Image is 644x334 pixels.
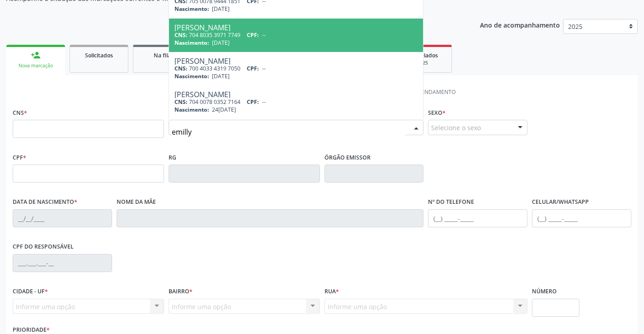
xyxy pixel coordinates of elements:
[174,24,418,31] div: [PERSON_NAME]
[247,31,259,39] span: CPF:
[117,195,156,209] label: Nome da mãe
[85,52,113,59] span: Solicitados
[174,5,209,13] span: Nascimento:
[13,254,112,272] input: ___.___.___-__
[324,285,339,299] label: Rua
[428,209,527,227] input: (__) _____-_____
[13,209,112,227] input: __/__/____
[212,106,236,113] span: 24[DATE]
[212,39,230,47] span: [DATE]
[247,65,259,72] span: CPF:
[13,62,59,69] div: Nova marcação
[169,151,176,165] label: RG
[172,123,405,141] input: Busque pelo nome (ou informe CNS ou CPF ao lado)
[174,98,188,106] span: CNS:
[13,151,26,165] label: CPF
[13,195,77,209] label: Data de nascimento
[174,98,418,106] div: 704 0078 0352 7164
[532,195,589,209] label: Celular/WhatsApp
[174,91,418,98] div: [PERSON_NAME]
[174,65,418,72] div: 700 4033 4319 7050
[532,285,557,299] label: Número
[480,19,560,30] p: Ano de acompanhamento
[262,31,266,39] span: --
[212,5,230,13] span: [DATE]
[13,106,27,120] label: CNS
[428,195,474,209] label: Nº do Telefone
[532,209,631,227] input: (__) _____-_____
[13,240,74,254] label: CPF do responsável
[324,151,371,165] label: Órgão emissor
[174,72,209,80] span: Nascimento:
[262,98,266,106] span: --
[174,31,188,39] span: CNS:
[174,65,188,72] span: CNS:
[13,285,48,299] label: Cidade - UF
[428,106,446,120] label: Sexo
[154,52,171,59] span: Na fila
[174,31,418,39] div: 704 8035 3971 7749
[174,57,418,65] div: [PERSON_NAME]
[31,50,41,60] div: person_add
[247,98,259,106] span: CPF:
[174,106,209,113] span: Nascimento:
[212,72,230,80] span: [DATE]
[174,39,209,47] span: Nascimento:
[431,123,481,132] span: Selecione o sexo
[169,285,193,299] label: Bairro
[262,65,266,72] span: --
